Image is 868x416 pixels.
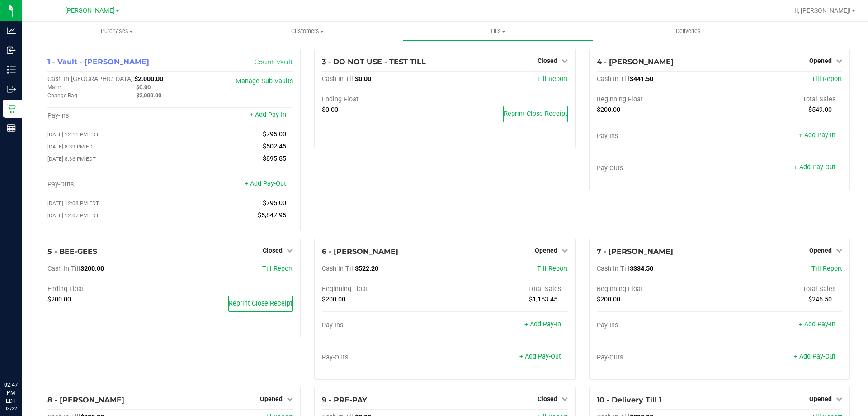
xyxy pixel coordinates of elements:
span: Reprint Close Receipt [504,110,567,118]
span: Tills [403,27,592,35]
div: Pay-Outs [322,354,445,362]
span: Cash In Till [597,265,630,273]
a: Till Report [811,75,842,83]
div: Ending Float [47,285,170,293]
a: + Add Pay-Out [519,353,561,360]
span: $522.20 [355,265,378,273]
span: $795.00 [263,130,286,138]
a: Tills [402,22,593,41]
span: [DATE] 12:11 PM EDT [47,131,99,138]
span: Cash In Till [597,75,630,83]
span: $549.00 [808,106,832,114]
a: Till Report [537,75,568,83]
a: + Add Pay-In [799,320,835,328]
a: Manage Sub-Vaults [236,77,293,85]
div: Beginning Float [597,96,720,104]
inline-svg: Reports [7,124,16,133]
inline-svg: Analytics [7,26,16,35]
span: [DATE] 12:08 PM EDT [47,200,99,206]
span: Closed [538,395,557,402]
p: 08/22 [4,405,18,412]
span: $200.00 [322,296,345,303]
span: $200.00 [597,296,620,303]
a: + Add Pay-In [250,111,286,119]
div: Ending Float [322,96,445,104]
div: Beginning Float [322,285,445,293]
span: $200.00 [597,106,620,114]
span: $502.45 [263,143,286,150]
span: Opened [260,395,283,402]
span: $2,000.00 [134,75,163,83]
span: Hi, [PERSON_NAME]! [792,7,851,14]
span: $334.50 [630,265,653,273]
a: + Add Pay-In [799,131,835,139]
inline-svg: Retail [7,104,16,113]
span: 1 - Vault - [PERSON_NAME] [47,57,149,66]
span: $200.00 [80,265,104,273]
div: Pay-Outs [597,164,720,172]
span: Main: [47,84,61,91]
span: [DATE] 8:36 PM EDT [47,156,96,162]
div: Total Sales [445,285,568,293]
div: Pay-Outs [47,181,170,189]
div: Pay-Ins [597,132,720,140]
span: $200.00 [47,296,71,303]
div: Pay-Ins [322,321,445,330]
span: Deliveries [664,27,713,35]
span: Customers [212,27,402,35]
span: 3 - DO NOT USE - TEST TILL [322,57,426,66]
span: 5 - BEE-GEES [47,247,97,256]
span: $0.00 [322,106,338,114]
span: $5,847.95 [258,211,286,219]
span: $2,000.00 [136,92,161,99]
span: 7 - [PERSON_NAME] [597,247,673,256]
span: $0.00 [355,75,371,83]
a: + Add Pay-In [524,320,561,328]
span: 10 - Delivery Till 1 [597,396,662,404]
span: Cash In Till [322,265,355,273]
span: $0.00 [136,84,151,91]
a: Count Vault [254,58,293,66]
a: Deliveries [593,22,783,41]
a: Purchases [22,22,212,41]
span: $1,153.45 [529,296,557,303]
span: 4 - [PERSON_NAME] [597,57,674,66]
a: + Add Pay-Out [794,163,835,171]
span: Reprint Close Receipt [229,300,292,307]
span: [PERSON_NAME] [65,7,115,14]
span: [DATE] 8:39 PM EDT [47,143,96,150]
p: 02:47 PM EDT [4,381,18,405]
div: Pay-Ins [47,112,170,120]
span: Till Report [537,265,568,273]
span: Opened [809,57,832,64]
span: $895.85 [263,155,286,163]
a: Customers [212,22,402,41]
span: 6 - [PERSON_NAME] [322,247,398,256]
div: Pay-Ins [597,321,720,330]
span: Closed [263,247,283,254]
div: Pay-Outs [597,354,720,362]
a: Till Report [262,265,293,273]
span: Opened [809,247,832,254]
div: Total Sales [719,96,842,104]
span: Opened [535,247,557,254]
span: 9 - PRE-PAY [322,396,367,404]
span: Cash In Till [322,75,355,83]
div: Total Sales [719,285,842,293]
inline-svg: Inbound [7,46,16,55]
inline-svg: Inventory [7,65,16,74]
a: Till Report [811,265,842,273]
span: Change Bag: [47,92,79,99]
span: $795.00 [263,199,286,207]
iframe: Resource center [9,344,36,371]
span: $246.50 [808,296,832,303]
inline-svg: Outbound [7,85,16,94]
span: 8 - [PERSON_NAME] [47,396,124,404]
span: Purchases [22,27,212,35]
span: [DATE] 12:07 PM EDT [47,212,99,219]
a: + Add Pay-Out [245,180,286,187]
